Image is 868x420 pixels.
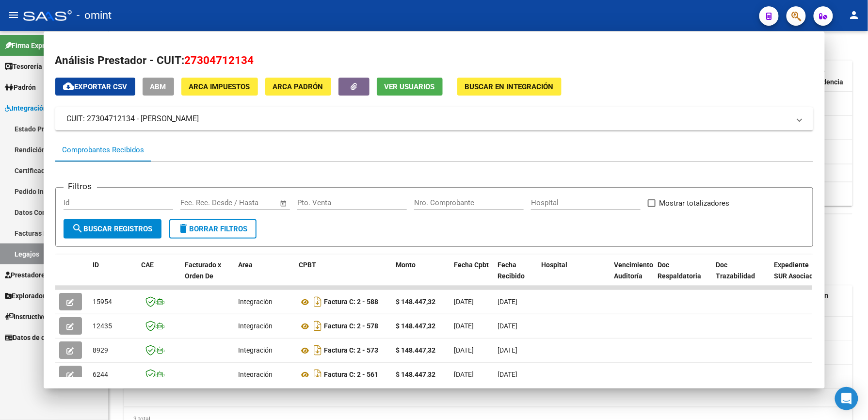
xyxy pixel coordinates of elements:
[178,223,190,234] mat-icon: delete
[396,346,436,354] strong: $ 148.447,32
[454,298,474,306] span: [DATE]
[299,261,317,269] span: CPBT
[324,298,379,306] strong: Factura C: 2 - 588
[5,332,68,343] span: Datos de contacto
[8,9,19,21] mat-icon: menu
[5,311,50,322] span: Instructivos
[465,82,554,91] span: Buscar en Integración
[5,270,93,280] span: Prestadores / Proveedores
[63,81,75,92] mat-icon: cloud_download
[63,82,128,91] span: Exportar CSV
[454,371,474,378] span: [DATE]
[498,346,518,354] span: [DATE]
[454,346,474,354] span: [DATE]
[457,78,562,96] button: Buscar en Integración
[454,322,474,330] span: [DATE]
[835,387,858,410] div: Open Intercom Messenger
[312,342,324,358] i: Descargar documento
[89,255,138,297] datatable-header-cell: ID
[77,5,112,26] span: - omint
[498,322,518,330] span: [DATE]
[295,255,392,297] datatable-header-cell: CPBT
[278,198,289,209] button: Open calendar
[542,261,568,269] span: Hospital
[312,318,324,334] i: Descargar documento
[498,261,525,280] span: Fecha Recibido
[64,180,97,193] h3: Filtros
[799,61,852,93] datatable-header-cell: Admite Dependencia
[221,198,268,207] input: End date
[849,9,860,21] mat-icon: person
[181,78,258,96] button: ARCA Impuestos
[324,347,379,355] strong: Factura C: 2 - 573
[169,219,257,239] button: Borrar Filtros
[235,255,295,297] datatable-header-cell: Area
[55,78,135,96] button: Exportar CSV
[189,82,250,91] span: ARCA Impuestos
[64,219,161,239] button: Buscar Registros
[63,145,145,156] div: Comprobantes Recibidos
[5,61,42,72] span: Tesorería
[324,323,379,330] strong: Factura C: 2 - 578
[396,298,436,306] strong: $ 148.447,32
[239,371,273,378] span: Integración
[804,286,852,318] datatable-header-cell: Acción
[239,322,273,330] span: Integración
[771,255,824,297] datatable-header-cell: Expediente SUR Asociado
[185,261,222,280] span: Facturado x Orden De
[324,371,379,379] strong: Factura C: 2 - 561
[142,261,154,269] span: CAE
[239,298,273,306] span: Integración
[239,261,253,269] span: Area
[93,298,113,306] span: 15954
[396,322,436,330] strong: $ 148.447,32
[538,255,611,297] datatable-header-cell: Hospital
[716,261,755,280] span: Doc Trazabilidad
[72,225,153,233] span: Buscar Registros
[93,261,99,269] span: ID
[273,82,323,91] span: ARCA Padrón
[712,255,771,297] datatable-header-cell: Doc Trazabilidad
[611,255,654,297] datatable-header-cell: Vencimiento Auditoría
[178,225,248,233] span: Borrar Filtros
[450,255,494,297] datatable-header-cell: Fecha Cpbt
[239,346,273,354] span: Integración
[93,346,109,354] span: 8929
[150,82,166,91] span: ABM
[72,223,84,234] mat-icon: search
[93,371,109,378] span: 6244
[658,261,702,280] span: Doc Respaldatoria
[265,78,331,96] button: ARCA Padrón
[377,78,443,96] button: Ver Usuarios
[185,54,254,66] span: 27304712134
[659,197,730,209] span: Mostrar totalizadores
[498,371,518,378] span: [DATE]
[396,371,436,378] strong: $ 148.447,32
[385,82,435,91] span: Ver Usuarios
[454,261,489,269] span: Fecha Cpbt
[55,52,813,69] h2: Análisis Prestador - CUIT:
[5,82,36,93] span: Padrón
[55,107,813,130] mat-expansion-panel-header: CUIT: 27304712134 - [PERSON_NAME]
[498,298,518,306] span: [DATE]
[180,198,212,207] input: Start date
[93,322,113,330] span: 12435
[143,78,174,96] button: ABM
[494,255,538,297] datatable-header-cell: Fecha Recibido
[67,113,790,125] mat-panel-title: CUIT: 27304712134 - [PERSON_NAME]
[312,294,324,309] i: Descargar documento
[5,103,95,113] span: Integración (discapacidad)
[138,255,181,297] datatable-header-cell: CAE
[774,261,818,280] span: Expediente SUR Asociado
[312,367,324,382] i: Descargar documento
[181,255,235,297] datatable-header-cell: Facturado x Orden De
[614,261,654,280] span: Vencimiento Auditoría
[654,255,712,297] datatable-header-cell: Doc Respaldatoria
[5,40,55,51] span: Firma Express
[392,255,450,297] datatable-header-cell: Monto
[396,261,416,269] span: Monto
[5,291,82,301] span: Explorador de Archivos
